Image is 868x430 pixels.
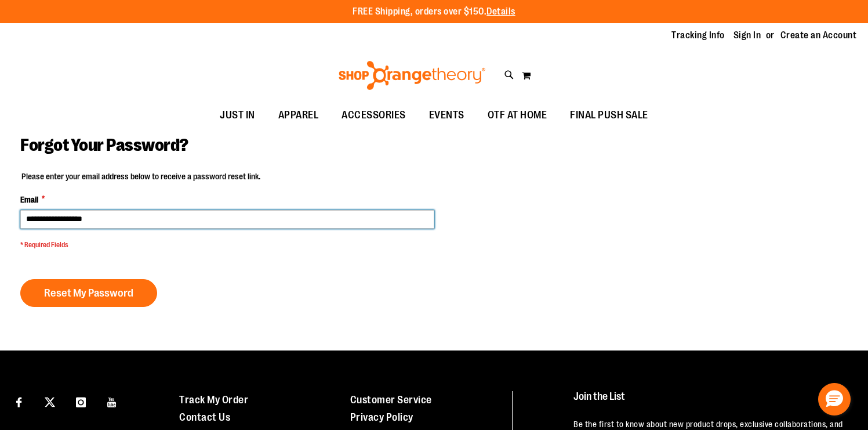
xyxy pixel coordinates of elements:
[488,102,547,128] span: OTF AT HOME
[330,102,417,129] a: ACCESSORIES
[818,383,851,415] button: Hello, have a question? Let’s chat.
[486,6,515,17] a: Details
[570,102,648,128] span: FINAL PUSH SALE
[671,29,725,42] a: Tracking Info
[573,391,845,413] h4: Join the List
[71,391,91,411] a: Visit our Instagram page
[342,102,406,128] span: ACCESSORIES
[558,102,660,129] a: FINAL PUSH SALE
[9,391,29,411] a: Visit our Facebook page
[40,391,60,411] a: Visit our X page
[44,287,133,299] span: Reset My Password
[353,5,515,19] p: FREE Shipping, orders over $150.
[429,102,464,128] span: EVENTS
[337,61,487,90] img: Shop Orangetheory
[417,102,476,129] a: EVENTS
[208,102,267,129] a: JUST IN
[278,102,319,128] span: APPAREL
[780,29,857,42] a: Create an Account
[20,279,157,307] button: Reset My Password
[179,394,248,406] a: Track My Order
[733,29,761,42] a: Sign In
[20,194,38,205] span: Email
[179,411,230,423] a: Contact Us
[476,102,559,129] a: OTF AT HOME
[220,102,255,128] span: JUST IN
[102,391,122,411] a: Visit our Youtube page
[20,240,434,250] span: * Required Fields
[267,102,331,129] a: APPAREL
[45,397,55,407] img: Twitter
[20,171,262,182] legend: Please enter your email address below to receive a password reset link.
[350,411,413,423] a: Privacy Policy
[20,135,188,155] span: Forgot Your Password?
[350,394,432,406] a: Customer Service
